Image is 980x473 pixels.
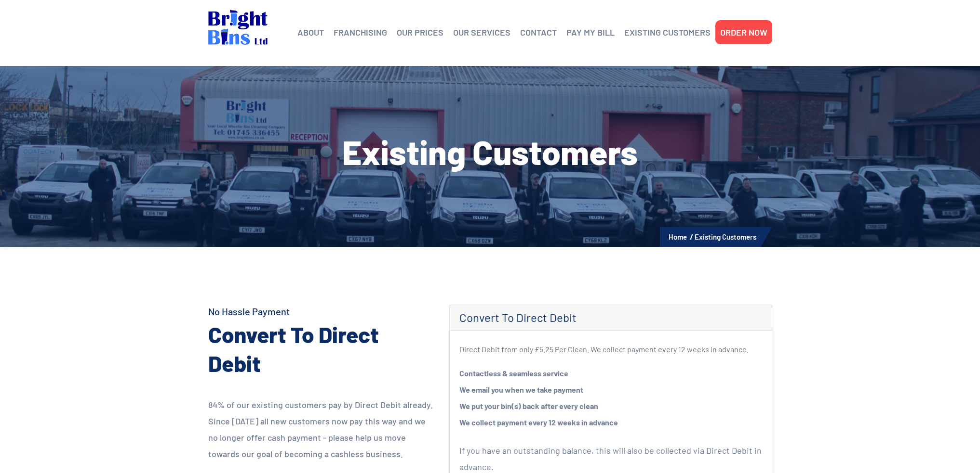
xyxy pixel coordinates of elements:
[624,25,711,39] a: EXISTING CUSTOMERS
[566,25,615,39] a: PAY MY BILL
[520,25,557,39] a: CONTACT
[208,320,435,378] h2: Convert To Direct Debit
[453,25,510,39] a: OUR SERVICES
[459,311,762,325] h4: Convert To Direct Debit
[695,230,756,243] li: Existing Customers
[459,414,762,431] li: We collect payment every 12 weeks in advance
[334,25,387,39] a: FRANCHISING
[208,135,772,168] h1: Existing Customers
[208,396,435,462] p: 84% of our existing customers pay by Direct Debit already. Since [DATE] all new customers now pay...
[297,25,324,39] a: ABOUT
[459,382,762,398] li: We email you when we take payment
[397,25,443,39] a: OUR PRICES
[459,365,762,382] li: Contactless & seamless service
[459,398,762,414] li: We put your bin(s) back after every clean
[720,25,767,39] a: ORDER NOW
[208,305,435,318] h4: No Hassle Payment
[669,232,687,241] a: Home
[459,345,749,354] small: Direct Debit from only £5.25 Per Clean. We collect payment every 12 weeks in advance.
